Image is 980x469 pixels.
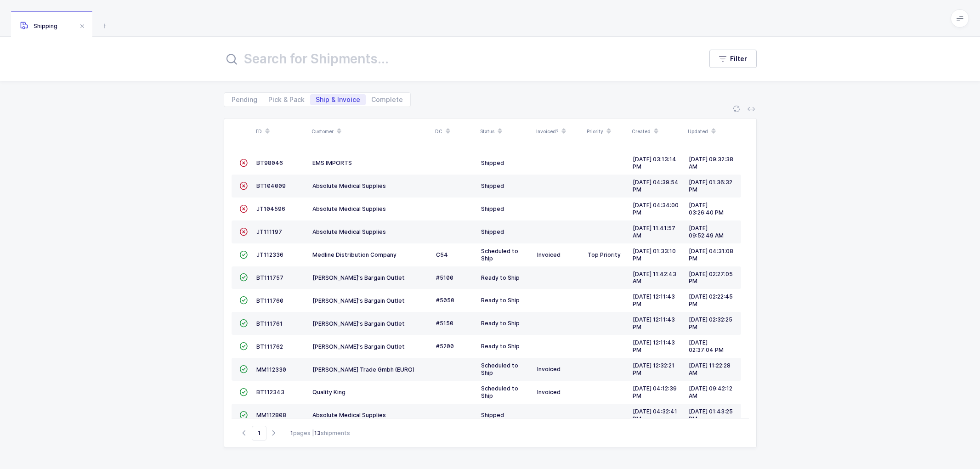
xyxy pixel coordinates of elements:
[436,251,448,258] span: C54
[481,274,520,281] span: Ready to Ship
[239,366,248,373] span: 
[290,429,350,437] div: pages | shipments
[633,408,677,422] span: [DATE] 04:32:41 PM
[481,205,504,212] span: Shipped
[239,412,248,418] span: 
[481,228,504,235] span: Shipped
[689,156,733,170] span: [DATE] 09:32:38 AM
[312,320,405,327] span: [PERSON_NAME]'s Bargain Outlet
[256,159,283,166] span: BT98046
[689,225,724,239] span: [DATE] 09:52:49 AM
[436,274,453,281] span: #5100
[256,320,283,327] span: BT111761
[256,274,283,281] span: BT111757
[689,248,733,262] span: [DATE] 04:31:08 PM
[633,202,679,216] span: [DATE] 04:34:00 PM
[312,297,405,304] span: [PERSON_NAME]'s Bargain Outlet
[256,412,286,418] span: MM112808
[436,297,454,304] span: #5050
[481,412,504,418] span: Shipped
[239,159,248,166] span: 
[256,182,286,189] span: BT104009
[312,412,386,418] span: Absolute Medical Supplies
[290,429,293,436] b: 1
[256,366,286,373] span: MM112330
[312,124,430,139] div: Customer
[633,156,676,170] span: [DATE] 03:13:14 PM
[436,320,453,327] span: #5150
[730,54,747,63] span: Filter
[481,320,520,327] span: Ready to Ship
[312,274,405,281] span: [PERSON_NAME]'s Bargain Outlet
[312,205,386,212] span: Absolute Medical Supplies
[480,124,531,139] div: Status
[633,362,674,376] span: [DATE] 12:32:21 PM
[312,366,414,373] span: [PERSON_NAME] Trade Gmbh (EURO)
[633,225,675,239] span: [DATE] 11:41:57 AM
[312,228,386,235] span: Absolute Medical Supplies
[481,362,518,376] span: Scheduled to Ship
[20,23,57,29] span: Shipping
[481,159,504,166] span: Shipped
[312,159,352,166] span: EMS IMPORTS
[633,339,675,353] span: [DATE] 12:11:43 PM
[632,124,682,139] div: Created
[232,96,257,103] span: Pending
[239,389,248,396] span: 
[537,251,580,259] div: Invoiced
[316,96,360,103] span: Ship & Invoice
[256,389,284,396] span: BT112343
[689,339,724,353] span: [DATE] 02:37:04 PM
[239,297,248,304] span: 
[481,343,520,350] span: Ready to Ship
[481,297,520,304] span: Ready to Ship
[633,179,679,193] span: [DATE] 04:39:54 PM
[435,124,475,139] div: DC
[312,182,386,189] span: Absolute Medical Supplies
[239,228,248,235] span: 
[689,408,733,422] span: [DATE] 01:43:25 PM
[633,316,675,330] span: [DATE] 12:11:43 PM
[239,205,248,212] span: 
[371,96,403,103] span: Complete
[239,182,248,189] span: 
[481,182,504,189] span: Shipped
[239,274,248,281] span: 
[689,316,732,330] span: [DATE] 02:32:25 PM
[633,271,676,285] span: [DATE] 11:42:43 AM
[689,362,731,376] span: [DATE] 11:22:28 AM
[436,343,454,350] span: #5200
[224,48,691,70] input: Search for Shipments...
[239,320,248,327] span: 
[256,251,283,258] span: JT112336
[709,50,757,68] button: Filter
[481,248,518,262] span: Scheduled to Ship
[588,251,621,258] span: Top Priority
[312,343,405,350] span: [PERSON_NAME]'s Bargain Outlet
[689,293,733,307] span: [DATE] 02:22:45 PM
[256,228,282,235] span: JT111197
[689,179,732,193] span: [DATE] 01:36:32 PM
[536,124,581,139] div: Invoiced?
[239,251,248,258] span: 
[314,429,321,436] b: 13
[537,389,580,396] div: Invoiced
[312,389,346,396] span: Quality King
[689,202,724,216] span: [DATE] 03:26:40 PM
[689,271,733,285] span: [DATE] 02:27:05 PM
[256,205,285,212] span: JT104596
[268,96,305,103] span: Pick & Pack
[587,124,626,139] div: Priority
[239,343,248,350] span: 
[256,297,283,304] span: BT111760
[688,124,738,139] div: Updated
[633,293,675,307] span: [DATE] 12:11:43 PM
[689,385,732,399] span: [DATE] 09:42:12 AM
[633,248,676,262] span: [DATE] 01:33:10 PM
[537,366,580,373] div: Invoiced
[252,426,266,441] span: Go to
[481,385,518,399] span: Scheduled to Ship
[256,343,283,350] span: BT111762
[255,124,306,139] div: ID
[633,385,677,399] span: [DATE] 04:12:39 PM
